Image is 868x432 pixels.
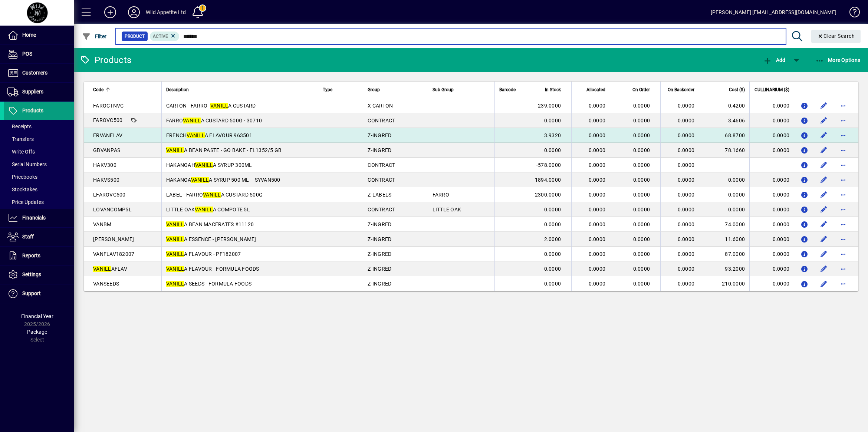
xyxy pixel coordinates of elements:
td: 87.0000 [705,247,749,261]
span: 0.0000 [633,281,650,287]
span: Z-INGRED [368,281,391,287]
button: More options [837,144,849,156]
span: Clear Search [817,33,855,39]
span: Home [22,32,36,38]
span: AFLAV [93,266,127,272]
span: HAKANOAH A SYRUP 300ML [166,162,252,168]
span: VANFLAV182007 [93,251,134,257]
em: VANILL [166,281,184,287]
td: 0.0000 [749,187,794,202]
span: 0.0000 [633,266,650,272]
button: More options [837,129,849,141]
span: 0.0000 [678,251,695,257]
span: 0.0000 [633,162,650,168]
span: Customers [22,70,47,76]
button: More options [837,204,849,215]
span: Code [93,86,103,94]
button: Clear [811,30,861,43]
span: 0.0000 [633,147,650,153]
span: 0.0000 [589,207,606,212]
button: Edit [818,248,830,260]
span: Cost ($) [729,86,745,94]
span: 0.0000 [633,236,650,242]
td: 0.0000 [749,202,794,217]
span: A ESSENCE - [PERSON_NAME] [166,236,256,242]
em: VANILL [166,251,184,257]
td: 0.0000 [749,113,794,128]
span: 0.0000 [544,147,561,153]
span: CONTRACT [368,162,395,168]
span: X CARTON [368,103,393,109]
td: 78.1660 [705,143,749,158]
button: Edit [818,233,830,245]
span: FARRO [433,192,449,198]
button: Edit [818,144,830,156]
span: Transfers [7,136,34,142]
em: VANILL [195,207,213,212]
span: Z-INGRED [368,236,391,242]
span: Products [22,108,43,113]
span: More Options [815,57,861,63]
span: 0.0000 [678,118,695,123]
button: Edit [818,100,830,112]
span: Financial Year [21,313,53,319]
em: VANILL [195,162,213,168]
td: 0.0000 [705,202,749,217]
button: Edit [818,278,830,290]
span: 0.0000 [589,162,606,168]
span: LFAROVC500 [93,192,126,198]
a: Stocktakes [4,183,74,196]
span: Z-INGRED [368,221,391,227]
button: Add [761,53,787,67]
span: CULLINARIUM ($) [754,86,789,94]
td: 68.8700 [705,128,749,143]
span: 0.0000 [678,207,695,212]
button: Edit [818,174,830,186]
span: Group [368,86,380,94]
span: Stocktakes [7,187,37,192]
span: In Stock [545,86,561,94]
span: Serial Numbers [7,161,47,167]
span: 0.0000 [544,251,561,257]
span: Z-LABELS [368,192,391,198]
span: HAKANOA A SYRUP 500 ML -- SYVAN500 [166,177,280,183]
button: More options [837,174,849,186]
span: 0.0000 [678,132,695,138]
span: 0.0000 [633,192,650,198]
span: 0.0000 [589,266,606,272]
span: Package [27,329,47,335]
span: FAROCTNVC [93,103,124,109]
span: 0.0000 [678,281,695,287]
button: Edit [818,218,830,230]
span: Reports [22,253,40,258]
span: CONTRACT [368,207,395,212]
span: Write Offs [7,149,35,155]
span: A FLAVOUR - PF182007 [166,251,241,257]
span: LITTLE OAK A COMPOTE 5L [166,207,250,212]
a: Transfers [4,133,74,145]
span: 0.0000 [633,132,650,138]
td: 93.2000 [705,261,749,276]
span: CONTRACT [368,118,395,123]
span: 0.0000 [589,192,606,198]
span: Z-INGRED [368,266,391,272]
button: More options [837,189,849,201]
div: Group [368,86,423,94]
mat-chip: Activation Status: Active [150,32,180,41]
a: Settings [4,266,74,284]
span: 0.0000 [633,251,650,257]
span: Active [153,34,168,39]
em: VANILL [93,266,111,272]
button: Edit [818,129,830,141]
span: VANSEEDS [93,281,119,287]
td: 0.4200 [705,98,749,113]
td: 0.0000 [749,276,794,291]
button: More options [837,218,849,230]
td: 0.0000 [749,172,794,187]
td: 0.0000 [749,143,794,158]
span: 0.0000 [678,147,695,153]
span: LOVANCOMP5L [93,207,132,212]
em: VANILL [166,147,184,153]
span: 0.0000 [589,236,606,242]
span: 0.0000 [544,281,561,287]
